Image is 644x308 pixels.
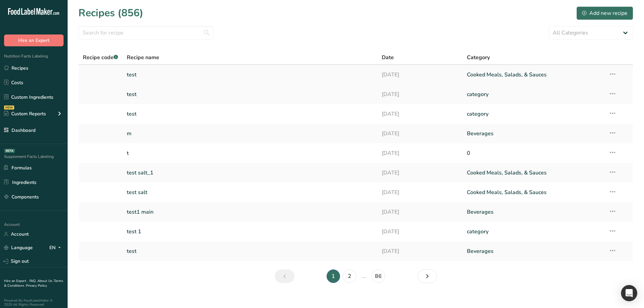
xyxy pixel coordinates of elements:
[127,126,374,141] a: m
[382,244,459,258] a: [DATE]
[382,146,459,160] a: [DATE]
[467,185,600,199] a: Cooked Meals, Salads, & Sauces
[621,285,637,301] div: Open Intercom Messenger
[467,53,490,62] span: Category
[382,224,459,239] a: [DATE]
[127,166,374,180] a: test salt_1
[127,68,374,82] a: test
[127,185,374,199] a: test salt
[127,224,374,239] a: test 1
[467,166,600,180] a: Cooked Meals, Salads, & Sauces
[78,5,143,21] h1: Recipes (856)
[467,107,600,121] a: category
[29,279,38,283] a: FAQ .
[382,53,394,62] span: Date
[49,244,64,252] div: EN
[275,269,294,283] a: Previous page
[467,87,600,101] a: category
[576,6,633,20] button: Add new recipe
[4,299,64,307] div: Powered By FoodLabelMaker © 2025 All Rights Reserved
[467,146,600,160] a: 0
[382,205,459,219] a: [DATE]
[38,279,54,283] a: About Us .
[4,279,28,283] a: Hire an Expert .
[382,87,459,101] a: [DATE]
[4,110,46,117] div: Custom Reports
[467,244,600,258] a: Beverages
[382,68,459,82] a: [DATE]
[372,269,385,283] a: Page 86.
[4,279,63,288] a: Terms & Conditions .
[467,224,600,239] a: category
[26,283,47,288] a: Privacy Policy
[127,107,374,121] a: test
[127,87,374,101] a: test
[467,205,600,219] a: Beverages
[582,9,627,17] div: Add new recipe
[4,242,33,254] a: Language
[127,244,374,258] a: test
[127,205,374,219] a: test1 main
[343,269,356,283] a: Page 2.
[382,126,459,141] a: [DATE]
[78,26,214,40] input: Search for recipe
[382,185,459,199] a: [DATE]
[83,54,118,61] span: Recipe code
[127,146,374,160] a: t
[382,166,459,180] a: [DATE]
[4,105,14,110] div: NEW
[467,68,600,82] a: Cooked Meals, Salads, & Sauces
[127,53,159,62] span: Recipe name
[382,107,459,121] a: [DATE]
[467,126,600,141] a: Beverages
[4,149,15,153] div: BETA
[4,34,64,46] button: Hire an Expert
[418,269,437,283] a: Next page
